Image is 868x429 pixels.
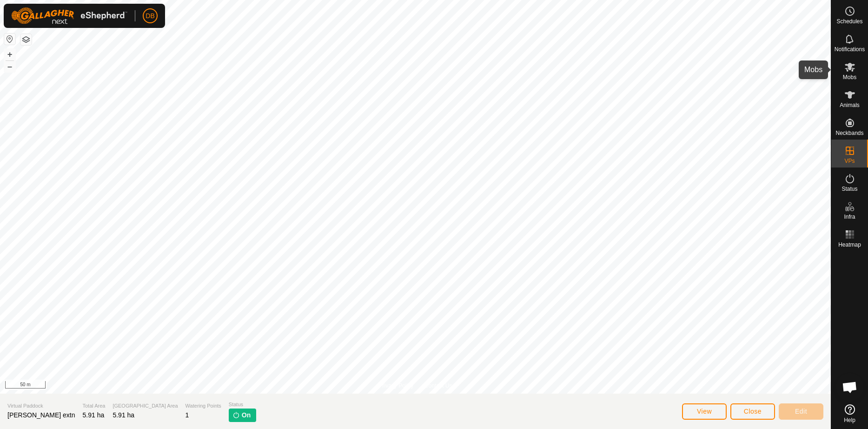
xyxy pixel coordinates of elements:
button: Close [730,403,775,420]
button: Reset Map [4,34,15,45]
span: Watering Points [186,402,221,410]
button: View [682,403,727,420]
span: 5.91 ha [83,411,105,419]
span: [GEOGRAPHIC_DATA] Area [113,402,178,410]
span: 5.91 ha [113,411,134,419]
span: Virtual Paddock [7,402,75,410]
span: Status [841,186,857,192]
span: [PERSON_NAME] extn [7,411,75,419]
span: Total Area [83,402,106,410]
a: Privacy Policy [378,382,413,390]
span: Heatmap [838,242,861,248]
img: turn-on [232,411,240,419]
span: DB [146,11,154,21]
button: Map Layers [20,34,32,45]
span: Infra [844,214,855,220]
span: Notifications [835,47,865,52]
span: On [242,410,251,420]
span: Mobs [843,74,856,80]
a: Help [831,401,868,427]
a: Contact Us [424,382,452,390]
button: – [4,61,15,72]
div: Open chat [836,373,864,401]
span: 1 [186,411,189,419]
span: Animals [840,102,860,108]
span: VPs [844,158,855,164]
span: Neckbands [835,130,863,136]
span: Status [229,401,256,409]
img: Gallagher Logo [11,7,127,24]
span: Schedules [836,19,862,24]
button: + [4,49,15,60]
span: Help [844,417,855,423]
span: View [697,408,712,415]
span: Edit [795,408,807,415]
button: Edit [779,403,823,420]
span: Close [744,408,762,415]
